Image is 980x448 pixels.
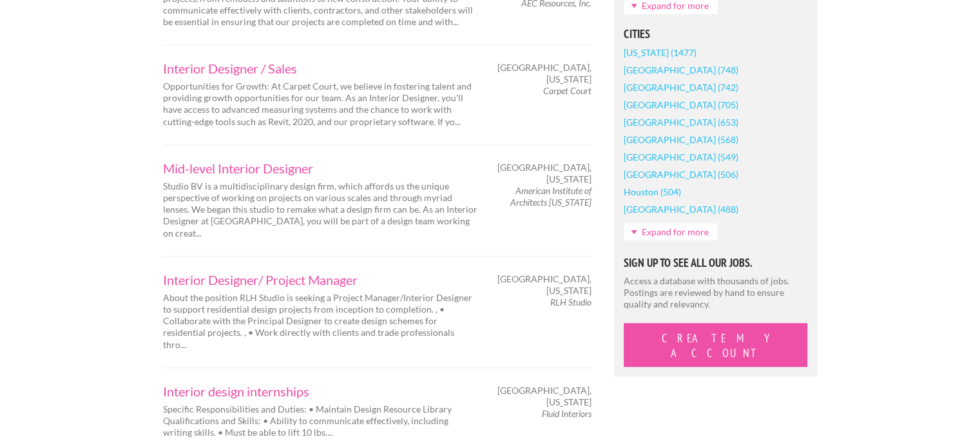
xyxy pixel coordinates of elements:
em: RLH Studio [550,297,591,307]
a: [GEOGRAPHIC_DATA] (742) [624,79,738,96]
p: Opportunities for Growth: At Carpet Court, we believe in fostering talent and providing growth op... [163,81,479,128]
h5: Sign Up to See All Our Jobs. [624,257,807,269]
a: [GEOGRAPHIC_DATA] (568) [624,131,738,148]
a: [GEOGRAPHIC_DATA] (705) [624,96,738,113]
a: [US_STATE] (1477) [624,44,697,61]
a: [GEOGRAPHIC_DATA] (653) [624,113,738,131]
a: [GEOGRAPHIC_DATA] (506) [624,166,738,183]
em: American Institute of Architects [US_STATE] [510,185,591,208]
a: Houston (504) [624,183,681,200]
h5: Cities [624,28,807,40]
a: [GEOGRAPHIC_DATA] (549) [624,148,738,166]
p: About the position RLH Studio is seeking a Project Manager/Interior Designer to support residenti... [163,292,479,351]
p: Studio BV is a multidisciplinary design firm, which affords us the unique perspective of working ... [163,180,479,239]
a: [GEOGRAPHIC_DATA] (488) [624,200,738,218]
a: Interior Designer / Sales [163,62,479,75]
p: Specific Responsibilities and Duties: • Maintain Design Resource Library Qualifications and Skill... [163,404,479,439]
p: Access a database with thousands of jobs. Postings are reviewed by hand to ensure quality and rel... [624,275,807,311]
span: [GEOGRAPHIC_DATA], [US_STATE] [497,273,591,297]
a: Interior Designer/ Project Manager [163,273,479,286]
a: Expand for more [624,223,718,240]
a: Interior design internships [163,385,479,398]
span: [GEOGRAPHIC_DATA], [US_STATE] [497,62,591,85]
em: Carpet Court [543,85,591,96]
span: [GEOGRAPHIC_DATA], [US_STATE] [497,162,591,185]
button: Create My Account [624,323,807,367]
em: Fluid Interiors [542,408,591,419]
a: [GEOGRAPHIC_DATA] (748) [624,61,738,79]
a: Mid-level Interior Designer [163,162,479,175]
span: [GEOGRAPHIC_DATA], [US_STATE] [497,385,591,408]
